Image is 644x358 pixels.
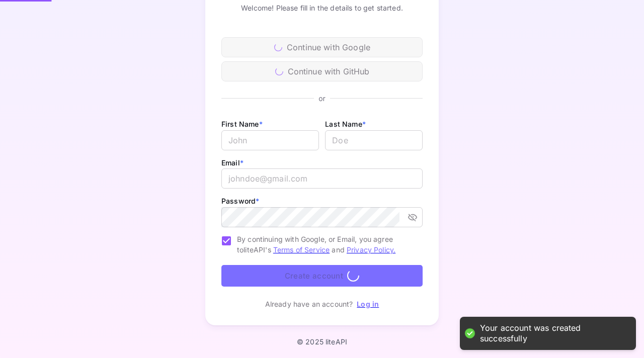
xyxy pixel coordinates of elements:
[404,208,422,226] button: toggle password visibility
[221,130,319,150] input: John
[221,3,423,13] div: Welcome! Please fill in the details to get started.
[221,158,244,167] label: Email
[237,234,415,255] span: By continuing with Google, or Email, you agree to liteAPI's and
[265,299,353,309] p: Already have an account?
[357,300,379,308] a: Log in
[347,245,395,254] a: Privacy Policy.
[480,323,626,344] div: Your account was created successfully
[221,197,259,205] label: Password
[273,245,330,254] a: Terms of Service
[325,130,423,150] input: Doe
[297,337,347,346] p: © 2025 liteAPI
[221,120,263,128] label: First Name
[221,37,423,57] div: Continue with Google
[221,168,423,189] input: johndoe@gmail.com
[325,120,366,128] label: Last Name
[221,61,423,81] div: Continue with GitHub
